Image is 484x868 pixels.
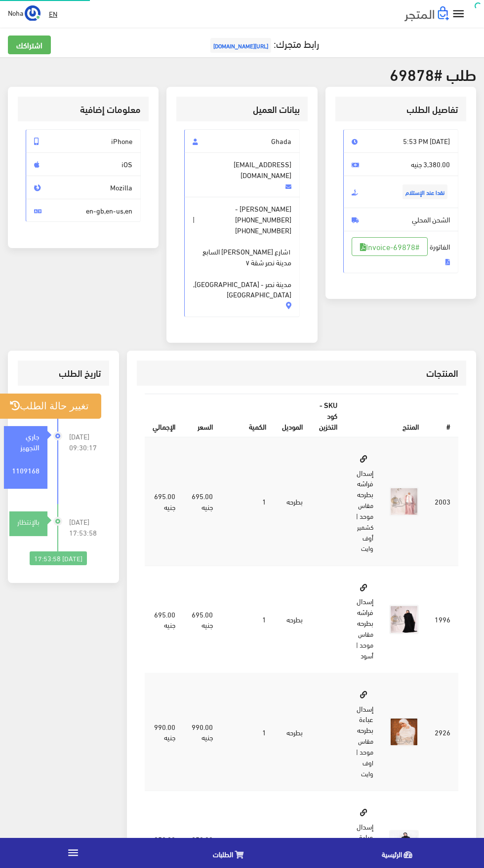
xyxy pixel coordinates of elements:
td: إسدال فراشه بطرحه [345,437,381,566]
small: | كشمير أوف وايت [355,510,373,554]
span: 3,380.00 جنيه [343,152,458,176]
img: . [404,6,449,21]
h3: معلومات إضافية [26,105,141,114]
a: #Invoice-69878 [352,237,428,256]
h3: تفاصيل الطلب [343,105,458,114]
th: SKU - كود التخزين [311,394,345,437]
span: الفاتورة [343,231,458,273]
strong: 1109168 [12,465,40,475]
th: # [427,394,458,437]
span: en-gb,en-us,en [26,199,141,222]
td: 1 [221,673,274,791]
td: 2003 [427,437,458,566]
span: الشحن المحلي [343,208,458,231]
td: إسدال فراشه بطرحه [345,566,381,673]
span: Mozilla [26,176,141,199]
span: [DATE] 09:30:17 [69,431,102,453]
small: | اوف وايت [355,746,373,779]
img: ... [25,5,40,21]
a: الرئيسية [315,840,484,866]
td: 2926 [427,673,458,791]
td: بطرحه [274,673,311,791]
small: مقاس موحد [358,499,373,522]
strong: جاري التجهيز [20,431,40,452]
i:  [451,7,466,21]
span: [EMAIL_ADDRESS][DOMAIN_NAME] [184,152,299,197]
h3: تاريخ الطلب [26,368,101,378]
span: ١شارع [PERSON_NAME] السابع مدينة نصر شقة ٧ مدينة نصر - [GEOGRAPHIC_DATA], [GEOGRAPHIC_DATA] [193,236,291,300]
div: [DATE] 17:53:58 [30,551,87,565]
td: 1 [221,437,274,566]
small: | أسود [355,639,373,661]
td: 695.00 جنيه [145,437,183,566]
td: بطرحه [274,566,311,673]
a: EN [45,5,61,23]
i:  [67,846,80,859]
span: [URL][DOMAIN_NAME] [210,38,271,53]
a: رابط متجرك:[URL][DOMAIN_NAME] [208,34,319,52]
td: 695.00 جنيه [183,437,220,566]
td: 1996 [427,566,458,673]
td: بطرحه [274,437,311,566]
iframe: Drift Widget Chat Controller [12,800,49,838]
span: [DATE] 17:53:58 [69,516,102,538]
th: السعر [183,394,220,437]
h3: بيانات العميل [184,105,299,114]
td: 990.00 جنيه [183,673,220,791]
div: بالإنتظار [9,516,47,527]
td: 695.00 جنيه [145,566,183,673]
td: 695.00 جنيه [183,566,220,673]
span: iPhone [26,129,141,153]
span: Ghada [184,129,299,153]
td: إسدال عباءة بطرحه [345,673,381,791]
a: ... Noha [8,5,40,21]
td: 990.00 جنيه [145,673,183,791]
span: Noha [8,6,23,19]
h2: طلب #69878 [8,65,476,82]
th: المنتج [345,394,427,437]
a: الطلبات [146,840,315,866]
a: اشتراكك [8,36,51,54]
span: [PERSON_NAME] - | [184,197,299,317]
h3: المنتجات [145,368,458,378]
span: الطلبات [213,848,233,860]
th: اﻹجمالي [145,394,183,437]
span: [PHONE_NUMBER] [235,225,291,236]
small: مقاس موحد [358,735,373,758]
span: الرئيسية [382,848,402,860]
small: مقاس موحد [358,628,373,651]
u: EN [49,7,57,20]
span: [PHONE_NUMBER] [235,214,291,225]
td: 1 [221,566,274,673]
span: iOS [26,152,141,176]
th: الموديل [274,394,311,437]
span: نقدا عند الإستلام [403,184,447,199]
th: الكمية [221,394,274,437]
span: [DATE] 5:53 PM [343,129,458,153]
